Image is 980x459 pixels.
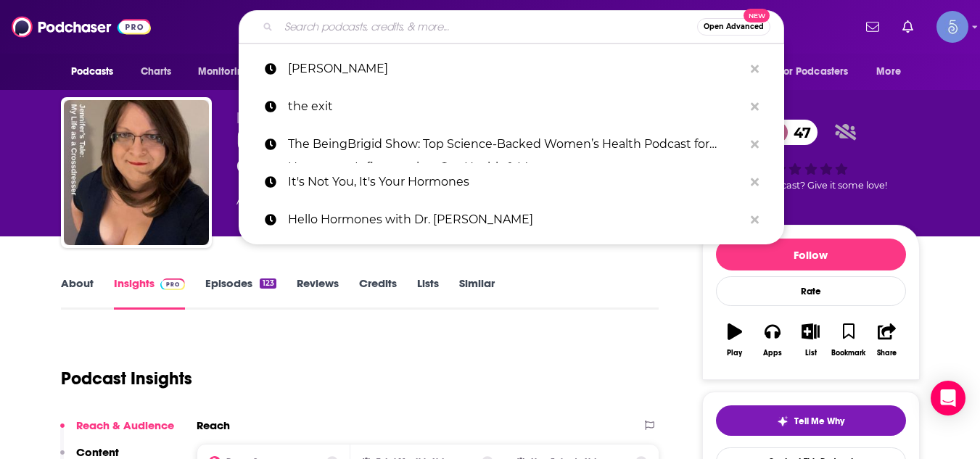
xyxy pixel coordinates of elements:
h2: Reach [197,418,230,432]
button: Follow [716,239,906,270]
span: For Podcasters [779,62,849,82]
input: Search podcasts, credits, & more... [279,15,697,38]
span: Good podcast? Give it some love! [735,180,887,191]
p: The BeingBrigid Show: Top Science-Backed Women’s Health Podcast for Hormones, Inflammation, Gut H... [288,125,744,163]
a: InsightsPodchaser Pro [114,276,186,310]
a: Similar [459,276,495,310]
p: Jenn Bowdring [288,50,744,88]
a: The BeingBrigid Show: Top Science-Backed Women’s Health Podcast for Hormones, Inflammation, Gut H... [239,125,784,163]
button: open menu [61,58,133,86]
a: Episodes123 [205,276,276,310]
img: Podchaser Pro [160,278,186,290]
a: Hello Hormones with Dr. [PERSON_NAME] [239,201,784,239]
img: User Profile [936,11,968,43]
a: Show notifications dropdown [860,15,885,39]
div: 47Good podcast? Give it some love! [702,110,920,200]
a: Lists [417,276,439,310]
button: Open AdvancedNew [697,18,770,36]
button: open menu [770,58,870,86]
a: 47 [765,120,818,145]
button: List [791,314,829,366]
button: Bookmark [830,314,868,366]
span: More [876,62,901,82]
p: the exit [288,88,744,125]
div: Play [727,349,742,357]
span: Podcasts [71,62,114,82]
a: About [61,276,94,310]
button: Share [868,314,905,366]
a: It's Not You, It's Your Hormones [239,163,784,201]
span: Open Advanced [704,23,764,30]
p: It's Not You, It's Your Hormones [288,163,744,201]
p: Reach & Audience [76,418,174,432]
span: Logged in as Spiral5-G1 [936,11,968,43]
span: New [744,9,770,22]
div: A weekly podcast [236,192,554,210]
div: Share [877,349,897,357]
img: Jennifer's Tale: My Life as a Crossdresser [64,100,209,245]
div: Search podcasts, credits, & more... [239,10,784,44]
img: tell me why sparkle [777,415,788,427]
span: [PERSON_NAME] [236,110,340,124]
div: List [805,349,817,357]
span: 47 [779,120,818,145]
button: Apps [754,314,791,366]
a: the exit [239,88,784,125]
a: Credits [359,276,397,310]
button: Show profile menu [936,11,968,43]
div: Rate [716,276,906,306]
button: open menu [188,58,268,86]
a: Charts [131,58,181,86]
div: 123 [260,278,276,289]
h1: Podcast Insights [61,368,192,389]
span: Monitoring [198,62,250,82]
button: Play [716,314,754,366]
a: Show notifications dropdown [897,15,919,39]
button: tell me why sparkleTell Me Why [716,405,906,436]
div: Bookmark [831,349,865,357]
p: Content [76,445,119,459]
button: open menu [866,58,919,86]
span: Charts [141,62,172,82]
div: Apps [763,349,782,357]
div: Open Intercom Messenger [931,381,965,415]
span: Tell Me Why [794,415,844,427]
img: Podchaser - Follow, Share and Rate Podcasts [12,13,151,41]
a: [PERSON_NAME] [239,50,784,88]
button: Reach & Audience [60,418,174,445]
p: Hello Hormones with Dr. Carrie Jones [288,201,744,239]
a: Reviews [297,276,339,310]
